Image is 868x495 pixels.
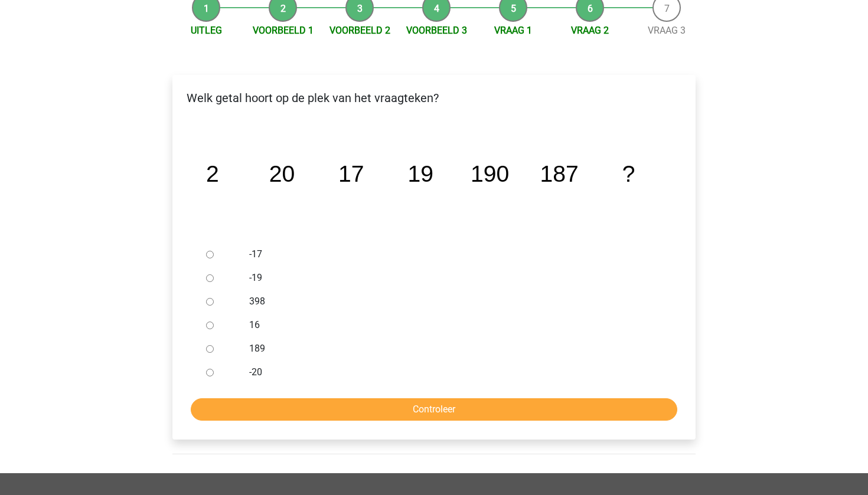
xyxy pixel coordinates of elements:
[249,294,658,309] label: 398
[249,247,658,261] label: -17
[249,271,658,285] label: -19
[249,342,658,356] label: 189
[648,25,686,36] a: Vraag 3
[571,25,609,36] a: Vraag 2
[253,25,314,36] a: Voorbeeld 1
[269,161,295,186] tspan: 20
[407,161,433,186] tspan: 19
[206,161,219,186] tspan: 2
[191,398,677,421] input: Controleer
[406,25,467,36] a: Voorbeeld 3
[249,365,658,379] label: -20
[338,161,364,186] tspan: 17
[540,161,578,186] tspan: 187
[494,25,532,36] a: Vraag 1
[191,25,222,36] a: Uitleg
[622,161,635,186] tspan: ?
[182,89,686,107] p: Welk getal hoort op de plek van het vraagteken?
[329,25,390,36] a: Voorbeeld 2
[249,318,658,332] label: 16
[471,161,509,186] tspan: 190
